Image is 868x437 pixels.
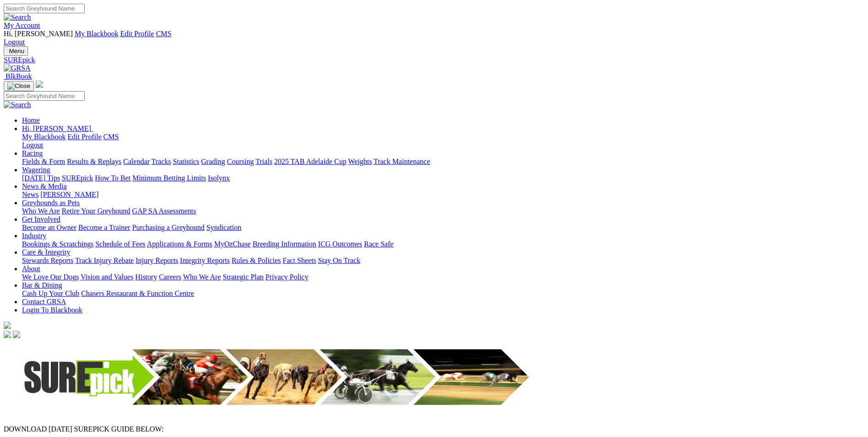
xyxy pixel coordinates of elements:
[156,30,172,38] a: CMS
[364,240,393,248] a: Race Safe
[95,174,131,182] a: How To Bet
[201,158,225,165] a: Grading
[4,30,864,46] div: My Account
[135,257,178,264] a: Injury Reports
[208,174,230,182] a: Isolynx
[348,158,372,165] a: Weights
[81,273,133,281] a: Vision and Values
[173,158,199,165] a: Statistics
[147,240,212,248] a: Applications & Forms
[22,290,864,298] div: Bar & Dining
[159,273,181,281] a: Careers
[22,141,43,149] a: Logout
[4,13,31,22] img: Search
[5,72,32,80] span: BlkBook
[4,91,85,101] input: Search
[4,340,553,415] img: Surepick_banner_2.jpg
[103,133,119,141] a: CMS
[62,174,93,182] a: SUREpick
[318,240,362,248] a: ICG Outcomes
[180,257,230,264] a: Integrity Reports
[223,273,264,281] a: Strategic Plan
[4,72,32,80] a: BlkBook
[22,191,38,198] a: News
[36,81,43,88] img: logo-grsa-white.png
[4,22,40,29] a: My Account
[232,257,281,264] a: Rules & Policies
[22,166,50,174] a: Wagering
[22,191,864,199] div: News & Media
[4,81,34,91] button: Toggle navigation
[7,82,30,90] img: Close
[22,207,60,215] a: Who We Are
[374,158,430,165] a: Track Maintenance
[40,191,98,198] a: [PERSON_NAME]
[68,133,102,141] a: Edit Profile
[151,158,171,165] a: Tracks
[22,182,67,190] a: News & Media
[22,257,864,265] div: Care & Integrity
[22,298,66,306] a: Contact GRSA
[22,116,40,124] a: Home
[22,158,65,165] a: Fields & Form
[274,158,346,165] a: 2025 TAB Adelaide Cup
[78,224,130,231] a: Become a Trainer
[22,240,864,248] div: Industry
[62,207,130,215] a: Retire Your Greyhound
[4,101,31,109] img: Search
[227,158,254,165] a: Coursing
[95,240,145,248] a: Schedule of Fees
[22,133,864,149] div: Hi, [PERSON_NAME]
[22,306,82,314] a: Login To Blackbook
[22,199,80,207] a: Greyhounds as Pets
[4,4,85,13] input: Search
[9,48,24,55] span: Menu
[283,257,316,264] a: Fact Sheets
[75,30,119,38] a: My Blackbook
[4,56,864,64] a: SUREpick
[22,273,864,281] div: About
[120,30,154,38] a: Edit Profile
[22,207,864,215] div: Greyhounds as Pets
[255,158,272,165] a: Trials
[22,232,46,240] a: Industry
[265,273,308,281] a: Privacy Policy
[75,257,134,264] a: Track Injury Rebate
[22,265,40,273] a: About
[132,174,206,182] a: Minimum Betting Limits
[22,290,79,297] a: Cash Up Your Club
[4,331,11,338] img: facebook.svg
[4,322,11,329] img: logo-grsa-white.png
[22,174,60,182] a: [DATE] Tips
[22,133,66,141] a: My Blackbook
[135,273,157,281] a: History
[22,149,43,157] a: Racing
[81,290,194,297] a: Chasers Restaurant & Function Centre
[13,331,20,338] img: twitter.svg
[67,158,121,165] a: Results & Replays
[253,240,316,248] a: Breeding Information
[22,174,864,182] div: Wagering
[22,224,864,232] div: Get Involved
[22,125,93,132] a: Hi, [PERSON_NAME]
[214,240,251,248] a: MyOzChase
[318,257,360,264] a: Stay On Track
[206,224,241,231] a: Syndication
[22,248,70,256] a: Care & Integrity
[22,224,76,231] a: Become an Owner
[22,215,60,223] a: Get Involved
[22,240,93,248] a: Bookings & Scratchings
[22,273,79,281] a: We Love Our Dogs
[4,46,28,56] button: Toggle navigation
[4,30,73,38] span: Hi, [PERSON_NAME]
[22,257,73,264] a: Stewards Reports
[4,38,25,46] a: Logout
[22,125,91,132] span: Hi, [PERSON_NAME]
[22,281,62,289] a: Bar & Dining
[22,158,864,166] div: Racing
[132,207,196,215] a: GAP SA Assessments
[132,224,205,231] a: Purchasing a Greyhound
[123,158,150,165] a: Calendar
[4,64,31,72] img: GRSA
